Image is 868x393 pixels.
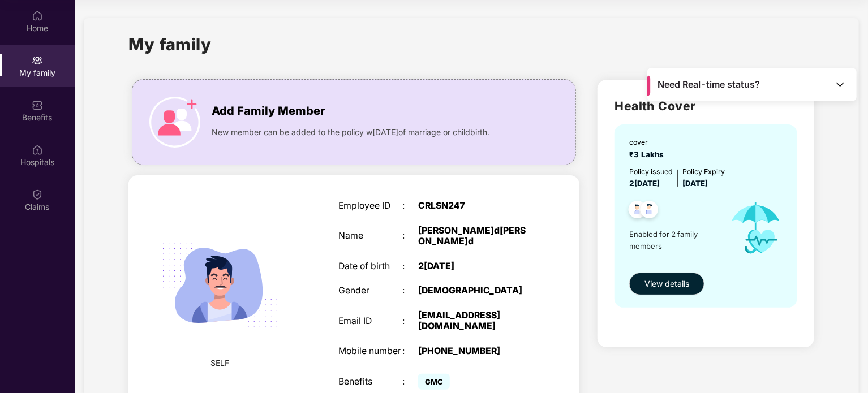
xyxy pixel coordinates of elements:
[338,231,402,241] div: Name
[418,261,530,272] div: 2[DATE]
[338,316,402,327] div: Email ID
[402,231,418,241] div: :
[128,32,212,57] h1: My family
[32,144,43,156] img: svg+xml;base64,PHN2ZyBpZD0iSG9zcGl0YWxzIiB4bWxucz0iaHR0cDovL3d3dy53My5vcmcvMjAwMC9zdmciIHdpZHRoPS...
[149,97,200,148] img: icon
[402,286,418,296] div: :
[32,189,43,200] img: svg+xml;base64,PHN2ZyBpZD0iQ2xhaW0iIHhtbG5zPSJodHRwOi8vd3d3LnczLm9yZy8yMDAwL3N2ZyIgd2lkdGg9IjIwIi...
[629,179,660,188] span: 2[DATE]
[211,357,230,369] span: SELF
[32,55,43,66] img: svg+xml;base64,PHN2ZyB3aWR0aD0iMjAiIGhlaWdodD0iMjAiIHZpZXdCb3g9IjAgMCAyMCAyMCIgZmlsbD0ibm9uZSIgeG...
[629,228,720,252] span: Enabled for 2 family members
[148,213,292,357] img: svg+xml;base64,PHN2ZyB4bWxucz0iaHR0cDovL3d3dy53My5vcmcvMjAwMC9zdmciIHdpZHRoPSIyMjQiIGhlaWdodD0iMT...
[644,278,689,290] span: View details
[629,150,668,159] span: ₹3 Lakhs
[402,201,418,211] div: :
[402,316,418,327] div: :
[682,179,708,188] span: [DATE]
[835,79,846,90] img: Toggle Icon
[402,346,418,357] div: :
[212,126,489,139] span: New member can be added to the policy w[DATE]of marriage or childbirth.
[418,346,530,357] div: [PHONE_NUMBER]
[418,226,530,247] div: [PERSON_NAME]d[PERSON_NAME]d
[212,102,325,120] span: Add Family Member
[615,97,797,115] h2: Health Cover
[338,201,402,211] div: Employee ID
[629,273,704,295] button: View details
[418,310,530,332] div: [EMAIL_ADDRESS][DOMAIN_NAME]
[418,201,530,211] div: CRLSN247
[32,100,43,111] img: svg+xml;base64,PHN2ZyBpZD0iQmVuZWZpdHMiIHhtbG5zPSJodHRwOi8vd3d3LnczLm9yZy8yMDAwL3N2ZyIgd2lkdGg9Ij...
[418,374,450,390] span: GMC
[338,346,402,357] div: Mobile number
[624,197,651,225] img: svg+xml;base64,PHN2ZyB4bWxucz0iaHR0cDovL3d3dy53My5vcmcvMjAwMC9zdmciIHdpZHRoPSI0OC45NDMiIGhlaWdodD...
[629,137,668,148] div: cover
[629,166,673,177] div: Policy issued
[402,377,418,387] div: :
[418,286,530,296] div: [DEMOGRAPHIC_DATA]
[32,10,43,21] img: svg+xml;base64,PHN2ZyBpZD0iSG9tZSIgeG1sbnM9Imh0dHA6Ly93d3cudzMub3JnLzIwMDAvc3ZnIiB3aWR0aD0iMjAiIG...
[635,197,663,225] img: svg+xml;base64,PHN2ZyB4bWxucz0iaHR0cDovL3d3dy53My5vcmcvMjAwMC9zdmciIHdpZHRoPSI0OC45NDMiIGhlaWdodD...
[682,166,725,177] div: Policy Expiry
[720,189,792,266] img: icon
[658,79,760,90] span: Need Real-time status?
[338,286,402,296] div: Gender
[338,261,402,272] div: Date of birth
[338,377,402,387] div: Benefits
[402,261,418,272] div: :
